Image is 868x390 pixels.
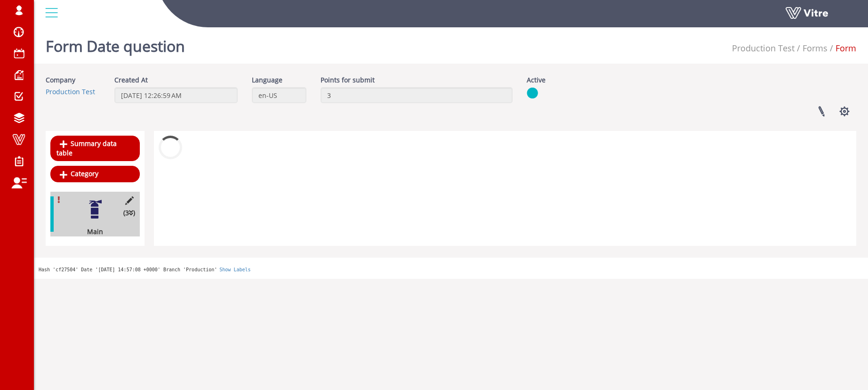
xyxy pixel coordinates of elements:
[252,75,282,85] label: Language
[50,136,140,161] a: Summary data table
[46,75,75,85] label: Company
[828,42,856,55] li: Form
[114,75,148,85] label: Created At
[321,75,375,85] label: Points for submit
[39,267,217,272] span: Hash 'cf27504' Date '[DATE] 14:57:08 +0000' Branch 'Production'
[46,87,95,96] a: Production Test
[803,42,828,54] a: Forms
[219,267,250,272] a: Show Labels
[527,87,538,99] img: yes
[732,42,795,54] a: Production Test
[123,208,135,218] span: (3 )
[527,75,546,85] label: Active
[50,227,133,236] div: Main
[50,166,140,182] a: Category
[46,24,185,64] h1: Form Date question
